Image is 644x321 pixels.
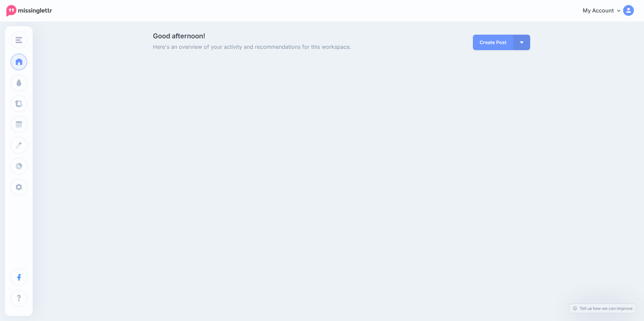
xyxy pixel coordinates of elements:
a: Tell us how we can improve [570,304,636,313]
a: My Account [576,3,634,19]
span: Here's an overview of your activity and recommendations for this workspace. [153,43,401,51]
span: Good afternoon! [153,32,205,40]
a: Create Post [473,35,513,50]
img: arrow-down-white.png [520,41,523,43]
img: Missinglettr [6,5,52,16]
img: menu.png [15,37,22,43]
